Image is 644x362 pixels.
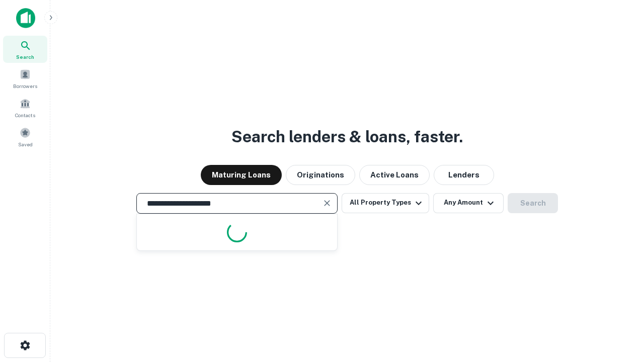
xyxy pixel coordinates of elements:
[16,53,34,61] span: Search
[342,193,429,213] button: All Property Types
[3,36,47,63] a: Search
[286,165,355,185] button: Originations
[18,140,33,148] span: Saved
[3,94,47,121] a: Contacts
[231,125,463,149] h3: Search lenders & loans, faster.
[359,165,430,185] button: Active Loans
[320,196,334,210] button: Clear
[3,65,47,92] a: Borrowers
[3,123,47,150] a: Saved
[15,111,35,119] span: Contacts
[201,165,282,185] button: Maturing Loans
[594,249,644,298] iframe: Chat Widget
[433,193,504,213] button: Any Amount
[434,165,494,185] button: Lenders
[13,82,37,90] span: Borrowers
[16,8,35,28] img: capitalize-icon.png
